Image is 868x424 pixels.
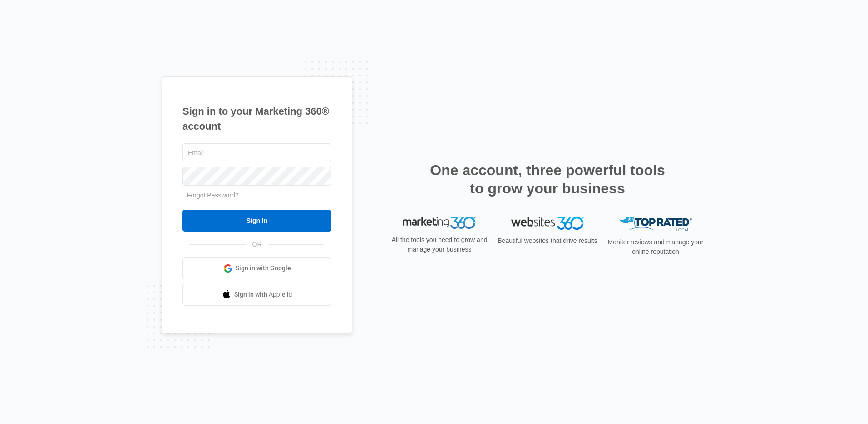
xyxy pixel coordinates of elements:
[182,143,331,162] input: Email
[427,161,668,197] h2: One account, three powerful tools to grow your business
[511,217,584,230] img: Websites 360
[619,217,692,232] img: Top Rated Local
[187,192,239,199] a: Forgot Password?
[182,210,331,232] input: Sign In
[403,217,476,229] img: Marketing 360
[182,104,331,134] h1: Sign in to your Marketing 360® account
[497,236,598,246] p: Beautiful websites that drive results
[246,240,268,249] span: OR
[605,237,706,257] p: Monitor reviews and manage your online reputation
[182,284,331,306] a: Sign in with Apple Id
[236,263,291,273] span: Sign in with Google
[234,290,292,299] span: Sign in with Apple Id
[182,257,331,279] a: Sign in with Google
[389,235,490,254] p: All the tools you need to grow and manage your business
